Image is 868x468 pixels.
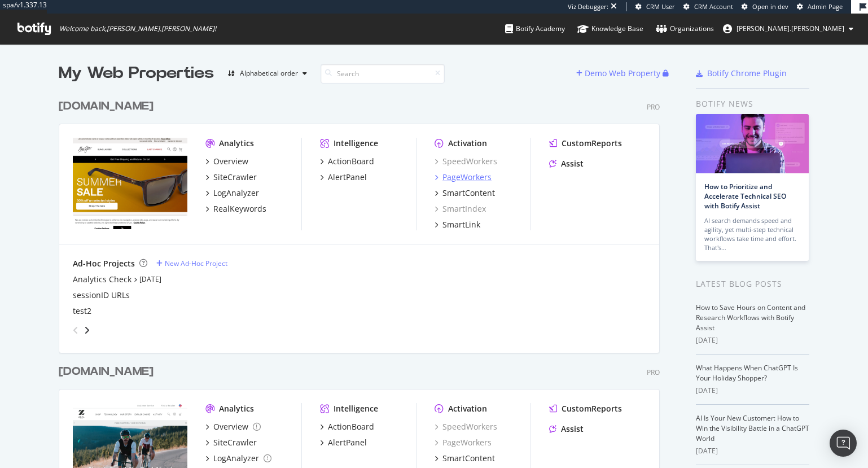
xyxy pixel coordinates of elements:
div: Demo Web Property [585,68,660,79]
div: CustomReports [562,138,622,149]
span: jeffrey.louella [737,24,844,33]
span: CRM User [646,2,675,11]
a: Assist [549,158,584,169]
a: sessionID URLs [73,290,130,301]
div: Assist [561,158,584,169]
div: New Ad-Hoc Project [165,259,227,268]
div: angle-left [68,321,83,339]
a: RealKeywords [205,203,266,215]
div: Botify Academy [505,23,565,34]
div: PageWorkers [442,172,492,183]
div: Activation [448,138,487,149]
a: LogAnalyzer [205,453,271,464]
div: Alphabetical order [240,70,298,77]
div: [DATE] [696,446,809,456]
div: SiteCrawler [213,437,257,448]
a: Overview [205,156,248,167]
a: LogAnalyzer [205,187,259,199]
a: ActionBoard [320,421,374,432]
a: How to Save Hours on Content and Research Workflows with Botify Assist [696,303,805,333]
div: AlertPanel [328,172,367,183]
img: mauijim.com [73,138,187,229]
div: [DOMAIN_NAME] [59,98,154,115]
span: Open in dev [752,2,788,11]
a: SpeedWorkers [435,421,497,432]
a: Demo Web Property [576,68,663,78]
div: SmartContent [442,453,495,464]
div: AlertPanel [328,437,367,448]
a: SmartIndex [435,203,486,215]
a: Admin Page [797,2,843,11]
a: AlertPanel [320,437,367,448]
a: New Ad-Hoc Project [156,259,227,268]
button: [PERSON_NAME].[PERSON_NAME] [714,20,862,38]
a: Botify Chrome Plugin [696,68,787,79]
a: SiteCrawler [205,172,257,183]
div: Pro [647,102,660,112]
div: RealKeywords [213,203,266,215]
div: [DATE] [696,335,809,345]
div: SmartLink [442,219,480,230]
div: SiteCrawler [213,172,257,183]
div: Overview [213,156,248,167]
a: Knowledge Base [577,14,643,44]
a: PageWorkers [435,172,492,183]
a: [DOMAIN_NAME] [59,364,158,380]
a: CRM Account [683,2,733,11]
a: How to Prioritize and Accelerate Technical SEO with Botify Assist [704,182,786,211]
div: Viz Debugger: [568,2,608,11]
div: LogAnalyzer [213,453,259,464]
div: Open Intercom Messenger [830,430,857,457]
span: Welcome back, [PERSON_NAME].[PERSON_NAME] ! [59,24,216,33]
div: SmartContent [442,187,495,199]
div: LogAnalyzer [213,187,259,199]
button: Alphabetical order [223,64,312,82]
div: Knowledge Base [577,23,643,34]
span: Admin Page [808,2,843,11]
a: [DOMAIN_NAME] [59,98,158,115]
input: Search [321,64,445,84]
img: How to Prioritize and Accelerate Technical SEO with Botify Assist [696,114,809,173]
button: Demo Web Property [576,64,663,82]
a: AI Is Your New Customer: How to Win the Visibility Battle in a ChatGPT World [696,413,809,443]
div: AI search demands speed and agility, yet multi-step technical workflows take time and effort. Tha... [704,216,800,252]
div: ActionBoard [328,421,374,432]
div: Analytics [219,403,254,414]
a: What Happens When ChatGPT Is Your Holiday Shopper? [696,363,798,383]
div: ActionBoard [328,156,374,167]
a: PageWorkers [435,437,492,448]
a: SpeedWorkers [435,156,497,167]
a: AlertPanel [320,172,367,183]
a: Botify Academy [505,14,565,44]
span: CRM Account [694,2,733,11]
div: Ad-Hoc Projects [73,258,135,269]
a: Organizations [656,14,714,44]
div: CustomReports [562,403,622,414]
a: SmartContent [435,453,495,464]
div: Intelligence [334,403,378,414]
a: Overview [205,421,261,432]
div: Overview [213,421,248,432]
div: Activation [448,403,487,414]
a: CRM User [635,2,675,11]
a: CustomReports [549,138,622,149]
div: Organizations [656,23,714,34]
a: [DATE] [139,274,161,284]
div: [DOMAIN_NAME] [59,364,154,380]
div: [DATE] [696,386,809,396]
a: test2 [73,305,91,317]
a: Assist [549,423,584,435]
div: Botify news [696,98,809,110]
div: My Web Properties [59,62,214,85]
div: Analytics [219,138,254,149]
a: Open in dev [742,2,788,11]
a: SiteCrawler [205,437,257,448]
a: Analytics Check [73,274,131,285]
div: Botify Chrome Plugin [707,68,787,79]
a: SmartContent [435,187,495,199]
